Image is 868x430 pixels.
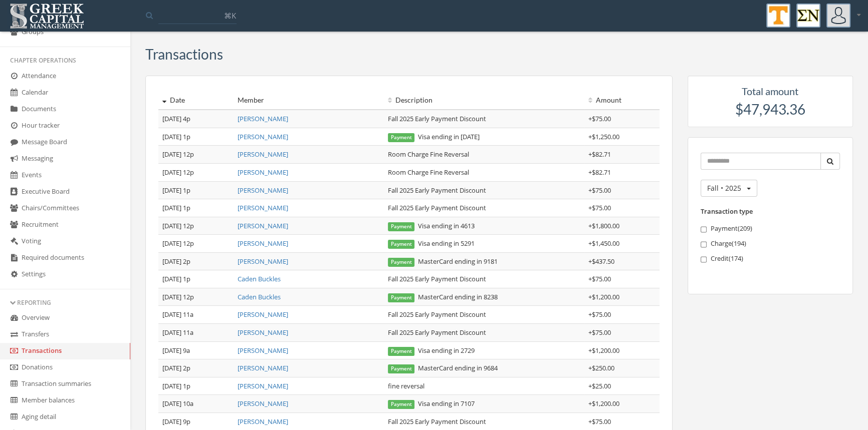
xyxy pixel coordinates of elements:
td: [DATE] 1p [158,128,234,146]
span: + $1,450.00 [588,239,619,248]
div: Description [388,95,580,105]
td: Fall 2025 Early Payment Discount [384,324,584,342]
label: Payment ( 209 ) [701,224,840,234]
td: [DATE] 12p [158,235,234,253]
td: [DATE] 1p [158,377,234,395]
span: Visa ending in [DATE] [388,132,480,141]
span: + $1,200.00 [588,399,619,408]
td: Fall 2025 Early Payment Discount [384,306,584,324]
span: + $75.00 [588,186,611,195]
div: Date [162,95,230,105]
input: Credit(174) [701,256,707,263]
span: + $75.00 [588,310,611,319]
label: Transaction type [701,207,753,216]
td: [DATE] 11a [158,306,234,324]
input: Payment(209) [701,226,707,233]
a: [PERSON_NAME] [238,346,288,355]
td: [DATE] 9a [158,341,234,359]
td: [DATE] 10a [158,395,234,413]
span: MasterCard ending in 9181 [388,257,498,266]
span: + $25.00 [588,381,611,390]
a: [PERSON_NAME] [238,363,288,372]
h3: Transactions [145,47,223,62]
span: Payment [388,364,415,373]
td: fine reversal [384,377,584,395]
a: [PERSON_NAME] [238,168,288,177]
td: [DATE] 12p [158,163,234,181]
h5: Total amount [698,86,843,97]
span: + $75.00 [588,114,611,123]
span: Visa ending in 2729 [388,346,475,355]
td: [DATE] 2p [158,359,234,377]
a: Caden Buckles [238,292,281,301]
td: Room Charge Fine Reversal [384,146,584,164]
td: [DATE] 4p [158,110,234,128]
span: Visa ending in 5291 [388,239,475,248]
span: $47,943.36 [735,101,805,118]
td: [DATE] 1p [158,199,234,217]
span: Payment [388,293,415,302]
a: [PERSON_NAME] [238,186,288,195]
span: Payment [388,133,415,142]
div: Amount [588,95,656,105]
td: [DATE] 12p [158,146,234,164]
td: Fall 2025 Early Payment Discount [384,110,584,128]
a: [PERSON_NAME] [238,239,288,248]
a: [PERSON_NAME] [238,310,288,319]
span: + $250.00 [588,363,614,372]
a: [PERSON_NAME] [238,150,288,159]
span: + $1,800.00 [588,221,619,230]
span: Payment [388,258,415,267]
a: [PERSON_NAME] [238,114,288,123]
a: [PERSON_NAME] [238,381,288,390]
a: [PERSON_NAME] [238,328,288,337]
span: Fall • 2025 [707,183,741,193]
a: [PERSON_NAME] [238,221,288,230]
span: + $75.00 [588,203,611,212]
td: [DATE] 12p [158,217,234,235]
span: Payment [388,347,415,356]
td: Fall 2025 Early Payment Discount [384,199,584,217]
span: + $1,200.00 [588,292,619,301]
span: Visa ending in 4613 [388,221,475,230]
span: Payment [388,400,415,409]
button: Fall • 2025 [701,180,757,197]
span: + $82.71 [588,168,611,177]
span: + $82.71 [588,150,611,159]
span: MasterCard ending in 9684 [388,363,498,372]
a: [PERSON_NAME] [238,417,288,426]
td: [DATE] 11a [158,324,234,342]
a: [PERSON_NAME] [238,132,288,141]
span: + $437.50 [588,257,614,266]
td: Fall 2025 Early Payment Discount [384,270,584,288]
a: Caden Buckles [238,274,281,283]
label: Credit ( 174 ) [701,254,840,264]
td: [DATE] 1p [158,270,234,288]
td: [DATE] 12p [158,288,234,306]
span: + $1,200.00 [588,346,619,355]
label: Charge ( 194 ) [701,239,840,249]
span: Visa ending in 7107 [388,399,475,408]
span: Payment [388,240,415,249]
td: [DATE] 1p [158,181,234,199]
td: Room Charge Fine Reversal [384,163,584,181]
span: + $75.00 [588,328,611,337]
a: [PERSON_NAME] [238,203,288,212]
span: MasterCard ending in 8238 [388,292,498,301]
span: + $75.00 [588,274,611,283]
div: Reporting [10,298,120,307]
a: [PERSON_NAME] [238,257,288,266]
span: + $75.00 [588,417,611,426]
span: + $1,250.00 [588,132,619,141]
span: Payment [388,222,415,231]
td: [DATE] 2p [158,252,234,270]
span: ⌘K [224,11,236,21]
a: [PERSON_NAME] [238,399,288,408]
input: Charge(194) [701,241,707,248]
div: Member [238,95,380,105]
td: Fall 2025 Early Payment Discount [384,181,584,199]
